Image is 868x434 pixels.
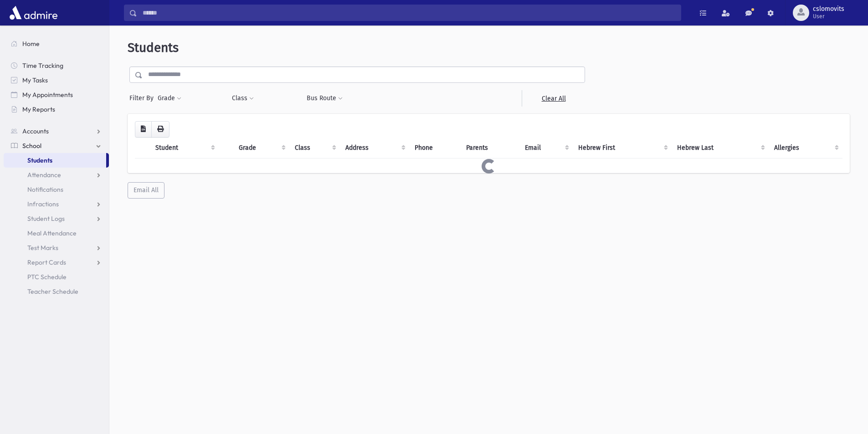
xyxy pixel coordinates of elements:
[27,185,63,194] span: Notifications
[4,182,109,197] a: Notifications
[4,197,109,211] a: Infractions
[233,138,289,158] th: Grade
[306,90,343,107] button: Bus Route
[128,182,164,199] button: Email All
[522,90,585,107] a: Clear All
[129,93,157,103] span: Filter By
[4,102,109,117] a: My Reports
[22,76,48,84] span: My Tasks
[4,240,109,255] a: Test Marks
[27,258,66,266] span: Report Cards
[22,40,40,48] span: Home
[4,58,109,73] a: Time Tracking
[22,127,49,135] span: Accounts
[4,255,109,270] a: Report Cards
[519,138,573,158] th: Email
[573,138,671,158] th: Hebrew First
[27,171,61,179] span: Attendance
[128,40,179,55] span: Students
[27,287,78,296] span: Teacher Schedule
[4,87,109,102] a: My Appointments
[4,211,109,226] a: Student Logs
[27,214,65,223] span: Student Logs
[135,121,152,138] button: CSV
[409,138,461,158] th: Phone
[4,138,109,153] a: School
[813,5,844,13] span: cslomovits
[4,168,109,182] a: Attendance
[22,91,73,99] span: My Appointments
[7,4,60,22] img: AdmirePro
[813,13,844,20] span: User
[769,138,842,158] th: Allergies
[27,244,58,252] span: Test Marks
[27,229,77,237] span: Meal Attendance
[27,156,52,164] span: Students
[231,90,254,107] button: Class
[22,61,63,70] span: Time Tracking
[27,200,59,208] span: Infractions
[4,226,109,240] a: Meal Attendance
[672,138,769,158] th: Hebrew Last
[150,138,219,158] th: Student
[4,153,106,168] a: Students
[4,73,109,87] a: My Tasks
[151,121,169,138] button: Print
[157,90,182,107] button: Grade
[4,270,109,284] a: PTC Schedule
[289,138,340,158] th: Class
[22,142,41,150] span: School
[22,105,55,113] span: My Reports
[4,36,109,51] a: Home
[340,138,409,158] th: Address
[461,138,519,158] th: Parents
[4,284,109,299] a: Teacher Schedule
[4,124,109,138] a: Accounts
[27,273,67,281] span: PTC Schedule
[137,5,681,21] input: Search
